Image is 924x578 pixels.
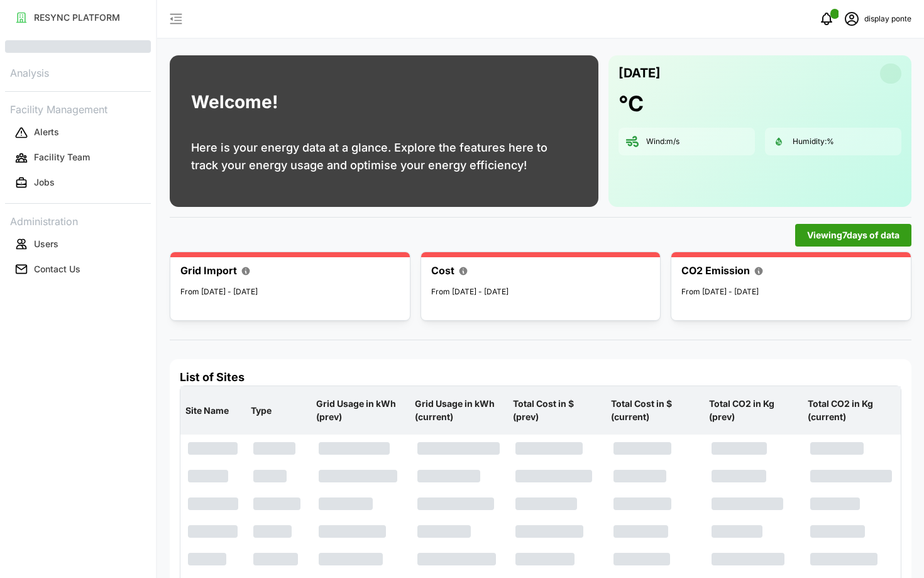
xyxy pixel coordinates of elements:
[864,13,911,25] p: display ponte
[5,147,151,169] button: Facility Team
[431,263,454,279] p: Cost
[5,6,151,29] button: RESYNC PLATFORM
[5,233,151,255] button: Users
[5,257,151,282] a: Contact Us
[608,387,701,433] p: Total Cost in $ (current)
[191,139,577,174] p: Here is your energy data at a glance. Explore the features here to track your energy usage and op...
[248,394,309,427] p: Type
[34,11,120,24] p: RESYNC PLATFORM
[619,90,644,118] h1: °C
[180,263,237,279] p: Grid Import
[619,63,661,84] p: [DATE]
[180,369,901,386] h4: List of Sites
[5,145,151,170] a: Facility Team
[34,176,55,189] p: Jobs
[5,258,151,281] button: Contact Us
[34,126,59,138] p: Alerts
[34,238,58,250] p: Users
[5,63,151,81] p: Analysis
[191,89,278,116] h1: Welcome!
[183,394,243,427] p: Site Name
[5,231,151,257] a: Users
[646,136,679,147] p: Wind: m/s
[314,387,407,433] p: Grid Usage in kWh (prev)
[5,172,151,194] button: Jobs
[5,99,151,118] p: Facility Management
[5,211,151,230] p: Administration
[795,224,911,247] button: Viewing7days of data
[5,170,151,196] a: Jobs
[807,225,899,246] span: Viewing 7 days of data
[431,286,651,298] p: From [DATE] - [DATE]
[805,387,898,433] p: Total CO2 in Kg (current)
[5,121,151,144] button: Alerts
[34,151,90,164] p: Facility Team
[5,120,151,145] a: Alerts
[839,6,864,31] button: schedule
[681,286,901,298] p: From [DATE] - [DATE]
[707,387,800,433] p: Total CO2 in Kg (prev)
[34,263,80,275] p: Contact Us
[681,263,750,279] p: CO2 Emission
[793,136,834,147] p: Humidity: %
[5,5,151,30] a: RESYNC PLATFORM
[412,387,505,433] p: Grid Usage in kWh (current)
[180,286,400,298] p: From [DATE] - [DATE]
[510,387,603,433] p: Total Cost in $ (prev)
[814,6,839,31] button: notifications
